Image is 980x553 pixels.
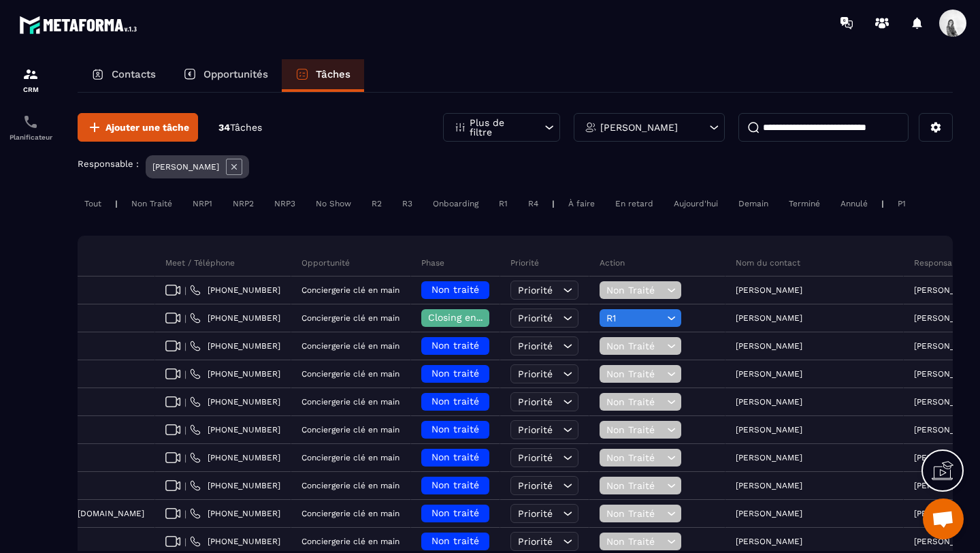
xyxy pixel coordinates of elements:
p: [PERSON_NAME] [600,123,678,132]
p: Responsable [914,257,965,268]
a: Tâches [282,59,364,92]
div: NRP2 [226,195,261,212]
p: Conciergerie clé en main [301,537,399,546]
p: [PERSON_NAME] [736,369,802,379]
span: Non Traité [606,368,664,379]
div: Aujourd'hui [667,195,725,212]
a: [PHONE_NUMBER] [190,341,280,351]
a: [PHONE_NUMBER] [190,424,280,435]
p: | [115,199,118,208]
div: NRP1 [186,195,219,212]
p: Nom du contact [736,257,800,268]
span: Non traité [431,396,479,407]
a: Contacts [78,59,169,92]
a: Opportunités [169,59,282,92]
a: schedulerschedulerPlanificateur [3,104,58,151]
span: Priorité [518,368,553,379]
div: R1 [492,195,514,212]
span: Priorité [518,285,553,296]
span: Non traité [431,535,479,546]
div: Tout [78,195,108,212]
span: | [184,341,186,351]
div: Onboarding [426,195,485,212]
a: [PHONE_NUMBER] [190,480,280,491]
span: Non traité [431,424,479,434]
span: | [184,537,186,547]
span: Ajouter une tâche [105,121,189,134]
span: Non traité [431,479,479,490]
p: [PERSON_NAME] [736,509,802,518]
div: En retard [608,195,660,212]
span: Non traité [431,368,479,379]
span: Priorité [518,508,553,519]
p: Planificateur [3,133,58,141]
a: [PHONE_NUMBER] [190,285,280,296]
span: Priorité [518,313,553,323]
p: Conciergerie clé en main [301,285,399,295]
span: Non Traité [606,452,664,463]
p: [PERSON_NAME] [736,453,802,462]
a: [PHONE_NUMBER] [190,452,280,463]
span: Priorité [518,424,553,435]
div: Non Traité [125,195,179,212]
div: NRP3 [267,195,302,212]
p: [PERSON_NAME] [736,537,802,546]
p: Conciergerie clé en main [301,369,399,379]
p: CRM [3,86,58,93]
span: Non Traité [606,341,664,351]
a: [PHONE_NUMBER] [190,313,280,323]
img: scheduler [22,114,39,130]
p: Plus de filtre [470,118,529,137]
div: Annulé [834,195,875,212]
span: Non traité [431,340,479,351]
span: Non traité [431,452,479,462]
p: Opportunité [301,257,350,268]
p: Conciergerie clé en main [301,509,399,518]
p: Conciergerie clé en main [301,313,399,323]
p: | [552,199,555,208]
span: Non Traité [606,536,664,547]
span: Non Traité [606,424,664,435]
span: Non Traité [606,508,664,519]
span: | [184,397,186,407]
span: Non traité [431,507,479,518]
span: | [184,369,186,379]
span: R1 [606,313,664,323]
p: [PERSON_NAME] [736,341,802,351]
div: P1 [891,195,913,212]
div: Ouvrir le chat [923,499,964,539]
a: [PHONE_NUMBER] [190,368,280,379]
p: [PERSON_NAME] [736,313,802,323]
span: | [184,285,186,296]
span: | [184,425,186,435]
p: Contacts [112,68,156,80]
p: [PERSON_NAME] [736,481,802,490]
div: Terminé [782,195,827,212]
a: [PHONE_NUMBER] [190,536,280,547]
img: formation [22,66,39,82]
a: formationformationCRM [3,56,58,104]
p: Conciergerie clé en main [301,481,399,490]
p: Tâches [316,68,350,80]
p: [PERSON_NAME] [152,162,219,172]
a: [PHONE_NUMBER] [190,508,280,519]
span: Non traité [431,284,479,295]
p: | [881,199,884,208]
span: | [184,509,186,519]
p: 34 [218,121,262,134]
p: Phase [421,257,444,268]
p: Conciergerie clé en main [301,397,399,407]
p: Opportunités [203,68,268,80]
p: Meet / Téléphone [165,257,235,268]
span: | [184,481,186,491]
span: Priorité [518,452,553,463]
p: Priorité [510,257,539,268]
p: [PERSON_NAME] [736,425,802,434]
div: R4 [521,195,545,212]
span: Priorité [518,536,553,547]
a: [PHONE_NUMBER] [190,396,280,407]
img: logo [19,12,142,37]
div: R2 [365,195,389,212]
p: [PERSON_NAME] [736,397,802,407]
p: Conciergerie clé en main [301,425,399,434]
